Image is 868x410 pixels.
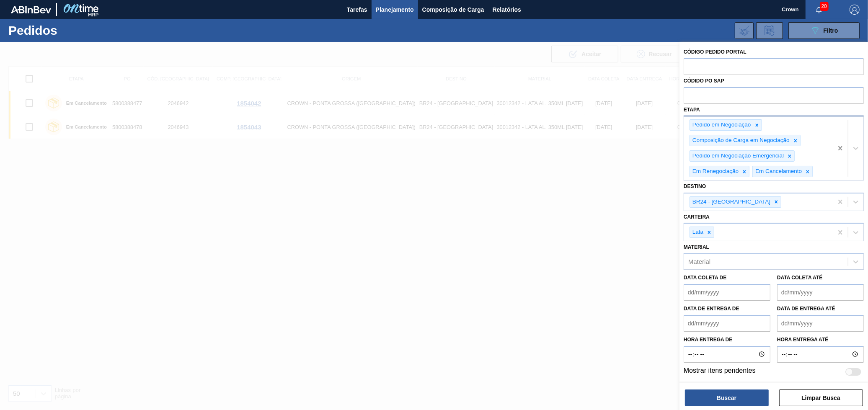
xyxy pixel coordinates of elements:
[777,315,864,332] input: dd/mm/yyyy
[824,27,838,34] span: Filtro
[684,367,756,377] label: Mostrar itens pendentes
[688,258,710,266] div: Material
[690,151,785,161] div: Pedido em Negociação Emergencial
[684,334,770,346] label: Hora entrega de
[684,49,747,55] label: Código Pedido Portal
[756,22,783,39] div: Solicitação de Revisão de Pedidos
[850,5,860,15] img: Logout
[788,22,860,39] button: Filtro
[684,214,710,220] label: Carteira
[690,197,772,207] div: BR24 - [GEOGRAPHIC_DATA]
[735,22,754,39] div: Importar Negociações dos Pedidos
[690,120,752,130] div: Pedido em Negociação
[820,2,829,11] span: 20
[684,284,770,301] input: dd/mm/yyyy
[684,275,726,281] label: Data coleta de
[684,183,706,189] label: Destino
[806,4,832,15] button: Notificações
[11,6,51,13] img: TNhmsLtSVTkK8tSr43FrP2fwEKptu5GPRR3wAAAABJRU5ErkJggg==
[777,306,835,312] label: Data de Entrega até
[493,5,521,15] span: Relatórios
[684,315,770,332] input: dd/mm/yyyy
[777,334,864,346] label: Hora entrega até
[777,275,822,281] label: Data coleta até
[690,135,791,146] div: Composição de Carga em Negociação
[422,5,484,15] span: Composição de Carga
[753,166,803,177] div: Em Cancelamento
[8,26,135,35] h1: Pedidos
[684,244,709,250] label: Material
[684,78,724,84] label: Códido PO SAP
[684,306,739,312] label: Data de Entrega de
[376,5,414,15] span: Planejamento
[347,5,367,15] span: Tarefas
[684,107,700,113] label: Etapa
[690,166,740,177] div: Em Renegociação
[777,284,864,301] input: dd/mm/yyyy
[690,227,705,237] div: Lata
